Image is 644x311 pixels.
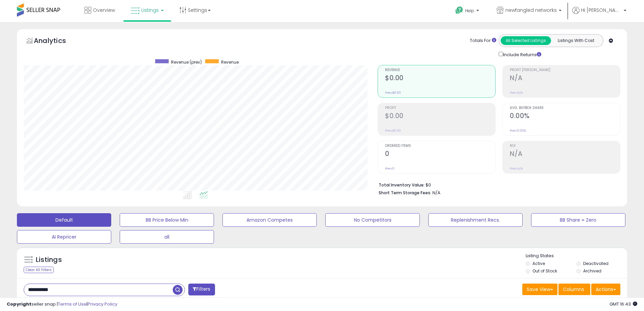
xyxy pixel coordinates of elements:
[385,112,495,121] h2: $0.00
[510,112,620,121] h2: 0.00%
[88,301,117,307] a: Privacy Policy
[7,301,31,307] strong: Copyright
[510,144,620,148] span: ROI
[120,213,214,227] button: BB Price Below Min
[583,261,609,266] label: Deactivated
[120,230,214,244] button: all
[522,284,557,295] button: Save View
[141,7,159,14] span: Listings
[58,301,87,307] a: Terms of Use
[551,36,601,45] button: Listings With Cost
[222,213,317,227] button: Amazon Competes
[379,182,425,188] b: Total Inventory Value:
[510,68,620,72] span: Profit [PERSON_NAME]
[510,166,523,171] small: Prev: N/A
[510,106,620,110] span: Avg. Buybox Share
[465,8,474,14] span: Help
[510,129,526,133] small: Prev: 0.00%
[93,7,115,14] span: Overview
[428,213,523,227] button: Replenishment Recs.
[494,50,549,58] div: Include Returns
[563,286,584,293] span: Columns
[188,284,215,295] button: Filters
[510,74,620,83] h2: N/A
[450,1,486,22] a: Help
[531,213,625,227] button: BB Share = Zero
[34,36,79,47] h5: Analytics
[7,301,117,308] div: seller snap | |
[510,150,620,159] h2: N/A
[470,38,496,44] div: Totals For
[501,36,551,45] button: All Selected Listings
[432,190,440,196] span: N/A
[385,106,495,110] span: Profit
[379,180,615,188] li: $0
[610,301,637,307] span: 2025-08-14 16:43 GMT
[583,268,601,274] label: Archived
[385,74,495,83] h2: $0.00
[581,7,622,14] span: Hi [PERSON_NAME]
[510,91,523,95] small: Prev: N/A
[379,190,431,196] b: Short Term Storage Fees:
[385,150,495,159] h2: 0
[532,261,545,266] label: Active
[385,129,401,133] small: Prev: $0.00
[385,68,495,72] span: Revenue
[532,268,557,274] label: Out of Stock
[385,91,401,95] small: Prev: $0.00
[171,59,202,65] span: Revenue (prev)
[455,6,463,15] i: Get Help
[385,166,395,171] small: Prev: 0
[526,253,627,259] p: Listing States:
[572,7,626,22] a: Hi [PERSON_NAME]
[36,255,62,265] h5: Listings
[558,284,590,295] button: Columns
[17,213,111,227] button: Default
[24,267,54,273] div: Clear All Filters
[221,59,239,65] span: Revenue
[17,230,111,244] button: AI Repricer
[591,284,620,295] button: Actions
[505,7,557,14] span: newfangled networks
[385,144,495,148] span: Ordered Items
[325,213,420,227] button: No Competitors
